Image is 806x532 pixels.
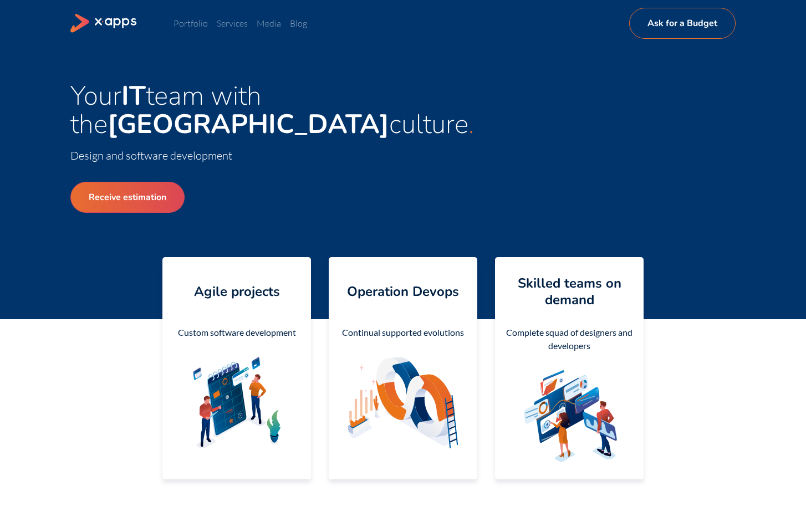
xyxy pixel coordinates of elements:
[629,8,736,39] a: Ask for a Budget
[338,326,468,339] div: Continual supported evolutions
[108,106,389,142] strong: [GEOGRAPHIC_DATA]
[174,18,208,29] a: Portfolio
[217,18,248,29] a: Services
[504,275,635,308] h4: Skilled teams on demand
[347,283,459,300] h4: Operation Devops
[290,18,307,29] a: Blog
[70,182,185,213] a: Receive estimation
[194,283,280,300] h4: Agile projects
[504,326,635,352] div: Complete squad of designers and developers
[121,78,146,114] strong: IT
[257,18,281,29] a: Media
[171,326,302,339] div: Custom software development
[70,149,232,162] span: Design and software development
[70,78,468,142] span: Your team with the culture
